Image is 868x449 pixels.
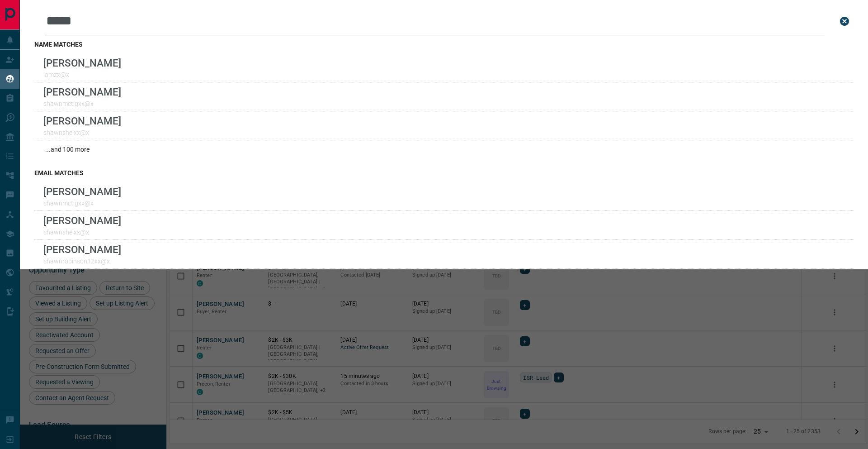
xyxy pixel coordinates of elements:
p: shawnsheixx@x [43,129,121,136]
p: [PERSON_NAME] [43,215,121,226]
button: close search bar [835,12,854,30]
p: [PERSON_NAME] [43,57,121,69]
p: [PERSON_NAME] [43,186,121,197]
h3: email matches [34,169,854,177]
p: [PERSON_NAME] [43,244,121,255]
p: shawnsheixx@x [43,229,121,236]
p: [PERSON_NAME] [43,115,121,127]
div: ...and 66 more [34,269,854,287]
p: lamzx@x [43,71,121,78]
h3: name matches [34,41,854,48]
p: shawnrobinson12xx@x [43,258,121,265]
p: shawnmctigxx@x [43,200,121,207]
div: ...and 100 more [34,140,854,158]
p: [PERSON_NAME] [43,86,121,98]
p: shawnmctigxx@x [43,100,121,107]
